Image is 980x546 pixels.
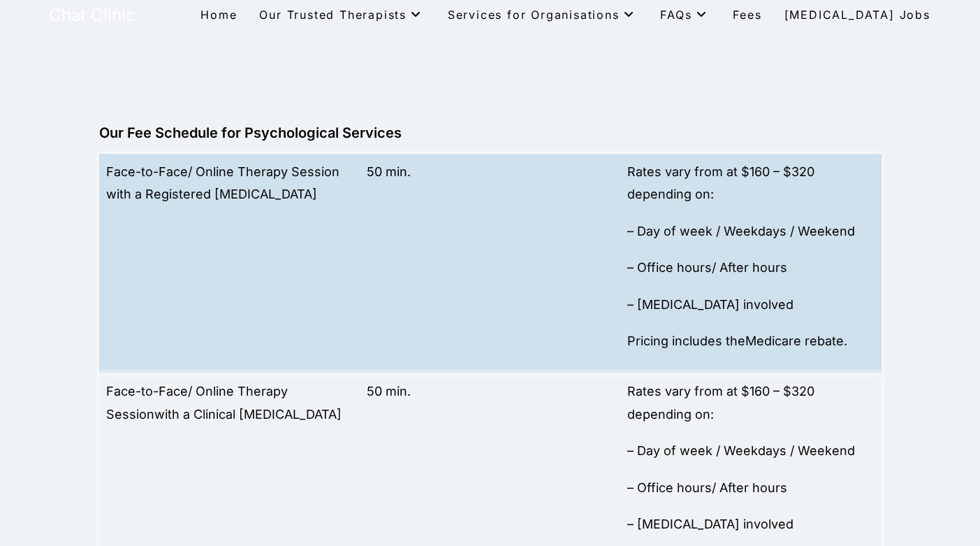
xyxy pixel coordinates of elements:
[733,8,761,22] span: Fees
[106,161,353,206] p: Face-to-Face/ Online Therapy Session with a Registered [MEDICAL_DATA]
[627,380,874,426] p: Rates vary from at $160 – $320 depending on:
[259,8,425,22] span: Our Trusted Therapists
[627,513,874,536] p: – [MEDICAL_DATA] involved
[367,380,613,403] p: 50 min.
[106,384,288,421] span: Face-to-Face/ Online Therapy Session
[627,330,874,352] p: Pricing includes the
[660,8,710,22] span: FAQs
[627,257,874,279] p: – Office hours/ After hours
[627,440,874,462] p: – Day of week / Weekdays / Weekend
[627,220,874,243] p: – Day of week / Weekdays / Weekend
[448,8,638,22] span: Services for Organisations
[367,161,613,183] p: 50 min.
[627,477,874,499] p: – Office hours/ After hours
[106,380,353,426] p: with a Clinical [MEDICAL_DATA]
[200,8,237,22] span: Home
[745,333,847,348] span: Medicare rebate.
[49,5,136,25] a: Chat Clinic
[99,126,882,140] h2: Our Fee Schedule for Psychological Services
[784,8,930,22] span: [MEDICAL_DATA] Jobs
[627,161,874,206] p: Rates vary from at $160 – $320 depending on:
[627,294,874,316] p: – [MEDICAL_DATA] involved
